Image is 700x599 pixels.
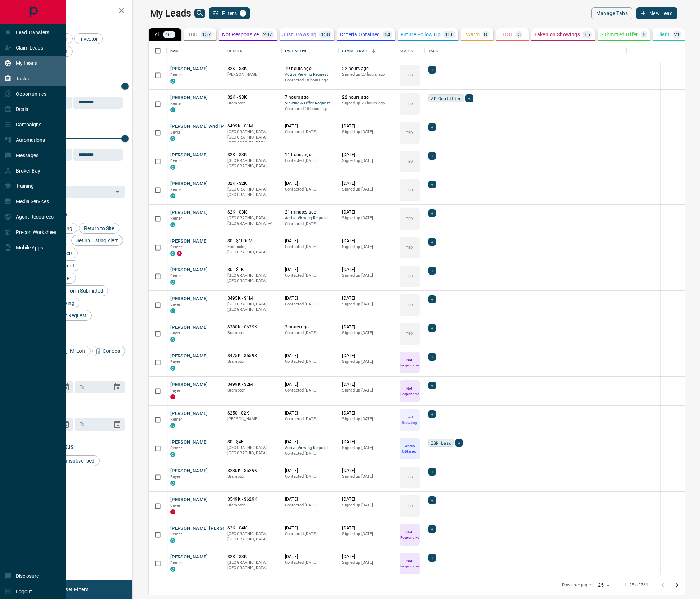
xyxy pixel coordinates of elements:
button: Open [112,187,123,197]
span: Buyer [170,360,181,364]
p: $549K - $629K [227,496,278,502]
p: 3 hours ago [285,324,335,330]
button: [PERSON_NAME] [170,94,208,101]
span: Condos [100,348,123,354]
button: more [681,415,692,425]
p: Not Responsive [400,386,419,397]
button: more [681,529,692,540]
p: Contacted [DATE] [285,416,335,422]
p: Signed up [DATE] [342,215,392,221]
p: $250 - $2K [227,410,278,416]
div: Set up Listing Alert [71,235,123,246]
p: TBD [406,503,413,509]
span: + [431,296,433,303]
p: [DATE] [342,525,392,531]
div: + [428,382,436,389]
p: Contacted [DATE] [285,388,335,393]
button: Manage Tabs [591,7,632,19]
p: Contacted [DATE] [285,531,335,537]
p: Toronto [227,215,278,226]
p: [DATE] [285,382,335,388]
button: more [681,156,692,167]
span: AI Qualified [431,95,462,102]
span: + [431,382,433,389]
p: Contacted [DATE] [285,502,335,508]
div: condos.ca [170,193,175,198]
p: Taken on Showings [534,32,580,37]
p: 5 [518,32,521,37]
p: [PERSON_NAME] [227,72,278,78]
div: Status [400,41,413,61]
div: condos.ca [170,79,175,84]
p: [GEOGRAPHIC_DATA], [GEOGRAPHIC_DATA] [227,445,278,456]
p: [GEOGRAPHIC_DATA], [GEOGRAPHIC_DATA] [227,301,278,313]
div: Condos [92,346,125,356]
div: condos.ca [170,423,175,428]
button: [PERSON_NAME] [170,238,208,245]
p: Not Responsive [400,529,419,540]
p: [DATE] [285,295,335,301]
p: [DATE] [285,554,335,560]
p: Brampton [227,502,278,508]
span: Buyer [170,474,181,479]
span: Active Viewing Request [285,72,335,78]
span: + [431,152,433,159]
span: + [431,181,433,188]
p: $2K - $4K [227,525,278,531]
p: Signed up [DATE] [342,330,392,336]
button: more [681,472,692,483]
p: [DATE] [342,496,392,502]
span: Active Viewing Request [285,445,335,451]
div: condos.ca [170,538,175,543]
p: $2K - $3K [227,66,278,72]
div: Investor [74,33,103,44]
p: Contacted [DATE] [285,273,335,279]
p: $475K - $559K [227,353,278,359]
p: 64 [384,32,391,37]
p: TBD [406,245,413,250]
p: Just Browsing [282,32,317,37]
div: property.ca [170,394,175,399]
span: + [431,123,433,131]
button: more [681,99,692,109]
p: Contacted [DATE] [285,330,335,336]
p: Signed up [DATE] [342,187,392,192]
button: more [681,127,692,138]
span: Investor [77,36,100,42]
p: 19 hours ago [285,66,335,72]
p: Signed up [DATE] [342,445,392,451]
p: Signed up [DATE] [342,388,392,393]
p: 21 minutes ago [285,209,335,215]
p: [DATE] [342,468,392,474]
p: [DATE] [342,181,392,187]
p: [GEOGRAPHIC_DATA], [GEOGRAPHIC_DATA] [227,531,278,542]
p: $0 - $4K [227,439,278,445]
p: Contacted [DATE] [285,560,335,566]
div: Claimed Date [339,41,396,61]
span: Set up Listing Alert [74,238,120,243]
p: $2K - $2K [227,181,278,187]
p: Toronto [227,273,278,290]
p: Warm [466,32,480,37]
div: + [428,123,436,131]
span: Renter [170,159,183,163]
p: Contacted 18 hours ago [285,106,335,112]
p: $0 - $1000M [227,238,278,244]
p: Brampton [227,359,278,365]
button: [PERSON_NAME] [170,439,208,446]
div: condos.ca [170,107,175,112]
span: Renter [170,72,183,77]
p: Contacted [DATE] [285,129,335,135]
div: condos.ca [170,366,175,371]
p: [DATE] [285,123,335,129]
p: Signed up [DATE] [342,273,392,279]
div: + [465,94,473,102]
p: TBD [188,32,198,37]
p: $0 - $1K [227,267,278,273]
button: more [681,300,692,310]
span: Renter [170,245,183,249]
button: more [681,242,692,253]
p: Not Responsive [400,357,419,368]
span: Renter [170,561,183,565]
p: [DATE] [342,152,392,158]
